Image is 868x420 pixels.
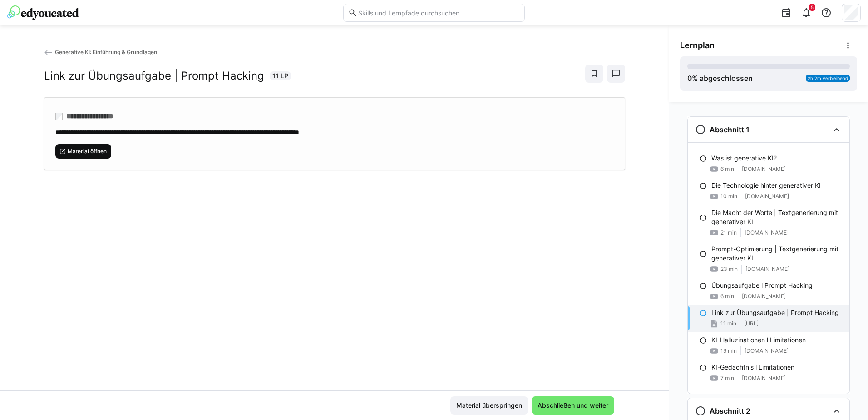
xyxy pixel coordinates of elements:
[720,375,734,382] span: 7 min
[55,144,112,159] button: Material öffnen
[808,75,848,81] span: 2h 2m verbleibend
[711,281,813,290] p: Übungsaufgabe l Prompt Hacking
[455,401,523,410] span: Material überspringen
[687,74,692,83] span: 0
[536,401,610,410] span: Abschließen und weiter
[745,265,789,273] span: [DOMAIN_NAME]
[711,245,842,263] p: Prompt-Optimierung | Textgenerierung mit generativer KI
[720,293,734,300] span: 6 min
[742,165,786,173] span: [DOMAIN_NAME]
[55,49,157,55] span: Generative KI: Einführung & Grundlagen
[720,165,734,173] span: 6 min
[745,229,789,236] span: [DOMAIN_NAME]
[680,40,715,50] span: Lernplan
[44,49,158,55] a: Generative KI: Einführung & Grundlagen
[720,347,737,355] span: 19 min
[745,193,789,200] span: [DOMAIN_NAME]
[720,193,737,200] span: 10 min
[811,5,814,10] span: 5
[720,265,738,273] span: 23 min
[710,406,750,415] h3: Abschnitt 2
[357,9,520,17] input: Skills und Lernpfade durchsuchen…
[711,335,806,345] p: KI-Halluzinationen l Limitationen
[711,181,821,190] p: Die Technologie hinter generativer KI
[744,320,759,327] span: [URL]
[687,73,753,84] div: % abgeschlossen
[711,363,794,372] p: KI-Gedächtnis l Limitationen
[711,208,842,226] p: Die Macht der Worte | Textgenerierung mit generativer KI
[742,293,786,300] span: [DOMAIN_NAME]
[710,125,750,134] h3: Abschnitt 1
[532,396,614,415] button: Abschließen und weiter
[450,396,528,415] button: Material überspringen
[711,308,839,317] p: Link zur Übungsaufgabe | Prompt Hacking
[742,375,786,382] span: [DOMAIN_NAME]
[711,154,777,163] p: Was ist generative KI?
[745,347,789,355] span: [DOMAIN_NAME]
[720,229,737,236] span: 21 min
[67,148,108,155] span: Material öffnen
[720,320,736,327] span: 11 min
[44,69,264,83] h2: Link zur Übungsaufgabe | Prompt Hacking
[272,71,288,80] span: 11 LP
